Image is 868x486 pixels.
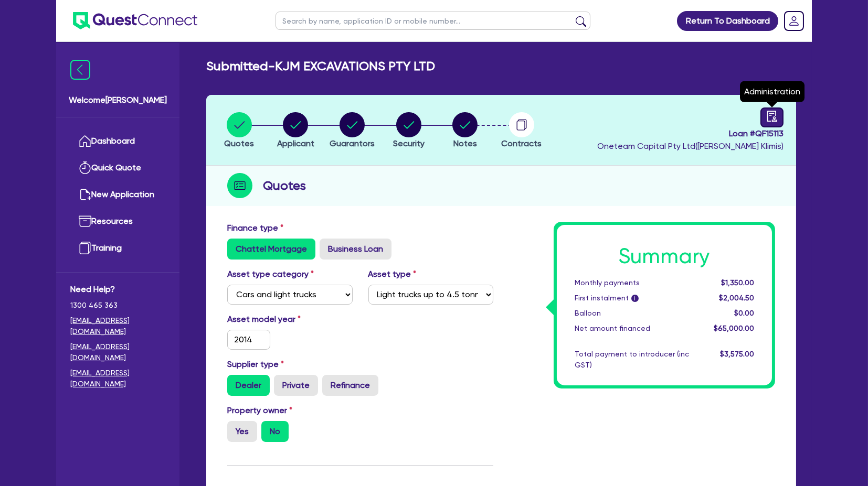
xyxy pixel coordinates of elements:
label: Asset type [368,268,417,280]
a: Quick Quote [70,155,165,181]
label: Yes [227,421,257,442]
label: Chattel Mortgage [227,239,315,260]
a: Return To Dashboard [677,11,778,31]
span: Welcome [PERSON_NAME] [69,94,167,106]
label: Supplier type [227,358,284,371]
a: Dropdown toggle [780,7,808,35]
a: Training [70,235,165,262]
button: Contracts [501,112,542,150]
h1: Summary [575,244,754,269]
a: [EMAIL_ADDRESS][DOMAIN_NAME] [70,368,165,390]
span: Contracts [501,138,542,148]
img: quest-connect-logo-blue [73,12,197,29]
input: Search by name, application ID or mobile number... [276,12,590,30]
div: Total payment to introducer (inc GST) [567,349,697,371]
span: Quotes [224,138,254,148]
a: New Application [70,181,165,208]
span: Guarantors [330,138,375,148]
label: Business Loan [320,239,391,260]
img: quick-quote [79,161,91,174]
label: Property owner [227,404,292,417]
div: First instalment [567,293,697,304]
button: Notes [452,112,478,150]
span: Loan # QF15113 [597,127,784,140]
button: Quotes [224,112,255,150]
img: training [79,242,91,254]
span: i [631,295,639,302]
div: Net amount financed [567,323,697,334]
label: Dealer [227,375,270,396]
span: 1300 465 363 [70,300,165,311]
span: $0.00 [734,309,754,317]
div: Monthly payments [567,277,697,288]
a: Resources [70,208,165,235]
a: audit [760,107,784,127]
span: Notes [453,138,477,148]
div: Administration [740,81,805,102]
a: Dashboard [70,128,165,155]
span: $1,350.00 [721,278,754,287]
span: $65,000.00 [714,324,754,332]
button: Applicant [277,112,315,150]
label: Private [274,375,318,396]
label: Asset model year [219,313,361,326]
span: Oneteam Capital Pty Ltd ( [PERSON_NAME] Klimis ) [597,141,784,151]
h2: Quotes [263,176,306,195]
button: Security [393,112,425,150]
span: audit [766,111,778,122]
span: Need Help? [70,283,165,296]
label: Finance type [227,222,283,234]
span: $2,004.50 [719,294,754,302]
h2: Submitted - KJM EXCAVATIONS PTY LTD [206,59,435,74]
label: Asset type category [227,268,314,280]
span: Applicant [277,138,314,148]
span: $3,575.00 [720,350,754,358]
a: [EMAIL_ADDRESS][DOMAIN_NAME] [70,341,165,363]
label: No [261,421,289,442]
img: step-icon [227,173,252,198]
img: new-application [79,188,91,201]
div: Balloon [567,308,697,319]
button: Guarantors [329,112,375,150]
label: Refinance [322,375,378,396]
a: [EMAIL_ADDRESS][DOMAIN_NAME] [70,315,165,337]
img: resources [79,215,91,228]
img: icon-menu-close [70,60,90,80]
span: Security [393,138,425,148]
